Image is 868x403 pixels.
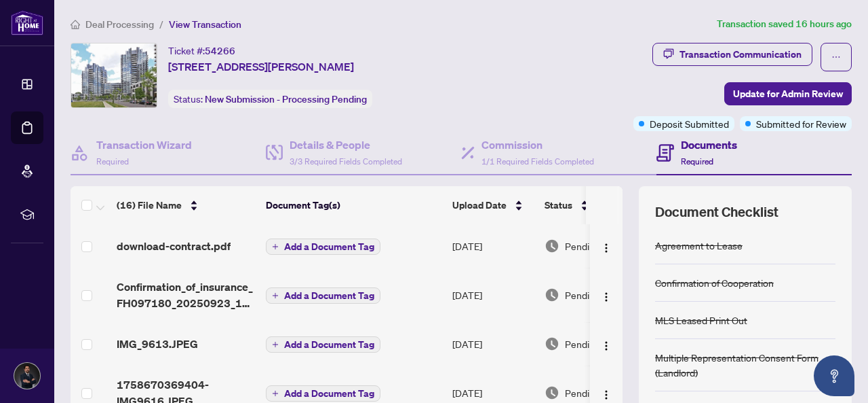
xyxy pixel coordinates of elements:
[117,238,231,254] span: download-contract.pdf
[601,389,612,400] img: Logo
[595,333,617,355] button: Logo
[290,137,402,153] h4: Details & People
[733,83,843,105] span: Update for Admin Review
[96,137,192,153] h4: Transaction Wizard
[117,336,198,352] span: IMG_9613.JPEG
[447,268,539,322] td: [DATE]
[545,198,572,213] span: Status
[655,313,747,328] div: MLS Leased Print Out
[565,336,633,351] span: Pending Review
[447,186,539,224] th: Upload Date
[266,336,380,353] button: Add a Document Tag
[168,90,372,108] div: Status:
[85,18,154,31] span: Deal Processing
[724,82,852,105] button: Update for Admin Review
[290,156,402,167] span: 3/3 Required Fields Completed
[595,235,617,257] button: Logo
[71,43,157,107] img: IMG-C12243288_1.jpg
[601,340,612,351] img: Logo
[266,287,380,304] button: Add a Document Tag
[266,385,380,402] button: Add a Document Tag
[284,340,374,349] span: Add a Document Tag
[679,43,802,65] div: Transaction Communication
[601,243,612,253] img: Logo
[71,20,80,29] span: home
[565,287,633,302] span: Pending Review
[655,275,774,290] div: Confirmation of Cooperation
[831,52,841,62] span: ellipsis
[284,291,374,300] span: Add a Document Tag
[205,93,367,105] span: New Submission - Processing Pending
[655,203,778,222] span: Document Checklist
[168,58,354,75] span: [STREET_ADDRESS][PERSON_NAME]
[168,43,235,58] div: Ticket #:
[205,45,235,57] span: 54266
[652,43,812,66] button: Transaction Communication
[650,116,729,131] span: Deposit Submitted
[717,16,852,32] article: Transaction saved 16 hours ago
[260,186,447,224] th: Document Tag(s)
[545,239,559,253] img: Document Status
[266,336,380,353] button: Add a Document Tag
[14,363,40,389] img: Profile Icon
[447,322,539,366] td: [DATE]
[595,284,617,306] button: Logo
[266,239,380,255] button: Add a Document Tag
[96,156,129,167] span: Required
[565,385,633,400] span: Pending Review
[169,18,241,31] span: View Transaction
[266,385,380,402] button: Add a Document Tag
[655,350,835,380] div: Multiple Representation Consent Form (Landlord)
[681,156,713,167] span: Required
[11,10,43,35] img: logo
[481,156,594,167] span: 1/1 Required Fields Completed
[284,389,374,398] span: Add a Document Tag
[272,292,279,299] span: plus
[545,385,559,400] img: Document Status
[117,198,182,213] span: (16) File Name
[447,224,539,268] td: [DATE]
[756,116,846,131] span: Submitted for Review
[545,336,559,351] img: Document Status
[681,137,737,153] h4: Documents
[272,243,279,250] span: plus
[601,292,612,302] img: Logo
[452,198,507,213] span: Upload Date
[272,390,279,397] span: plus
[159,16,163,32] li: /
[266,238,380,256] button: Add a Document Tag
[481,137,594,153] h4: Commission
[266,287,380,304] button: Add a Document Tag
[284,242,374,251] span: Add a Document Tag
[272,341,279,348] span: plus
[565,239,633,253] span: Pending Review
[111,186,260,224] th: (16) File Name
[545,287,559,302] img: Document Status
[539,186,654,224] th: Status
[814,355,854,396] button: Open asap
[655,238,743,253] div: Agreement to Lease
[117,279,255,311] span: Confirmation_of_insurance_FH097180_20250923_122158.pdf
